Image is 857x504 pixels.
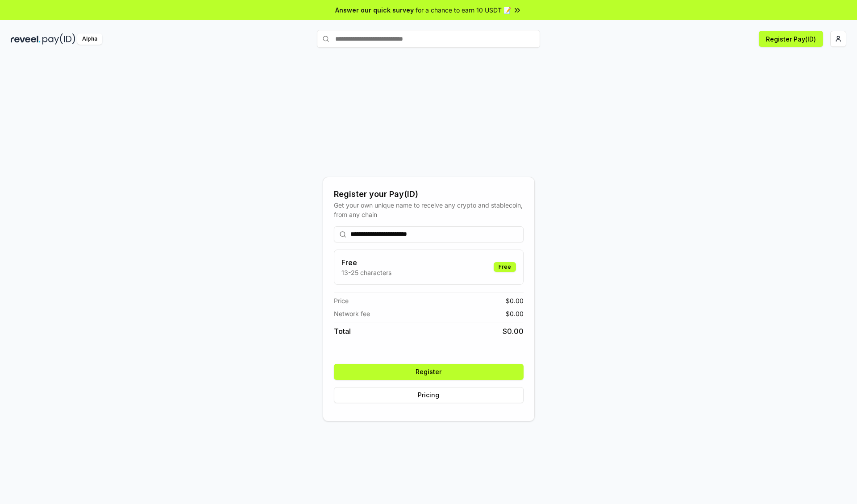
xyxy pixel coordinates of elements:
[334,200,524,219] div: Get your own unique name to receive any crypto and stablecoin, from any chain
[334,309,370,318] span: Network fee
[503,326,524,337] span: $ 0.00
[506,296,524,305] span: $ 0.00
[341,257,391,268] h3: Free
[506,309,524,318] span: $ 0.00
[494,262,516,272] div: Free
[334,364,524,380] button: Register
[334,296,349,305] span: Price
[759,31,823,47] button: Register Pay(ID)
[334,387,524,403] button: Pricing
[416,5,511,15] span: for a chance to earn 10 USDT 📝
[77,33,102,45] div: Alpha
[334,326,351,337] span: Total
[341,268,391,277] p: 13-25 characters
[11,33,41,45] img: reveel_dark
[334,188,524,200] div: Register your Pay(ID)
[335,5,414,15] span: Answer our quick survey
[42,33,75,45] img: pay_id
